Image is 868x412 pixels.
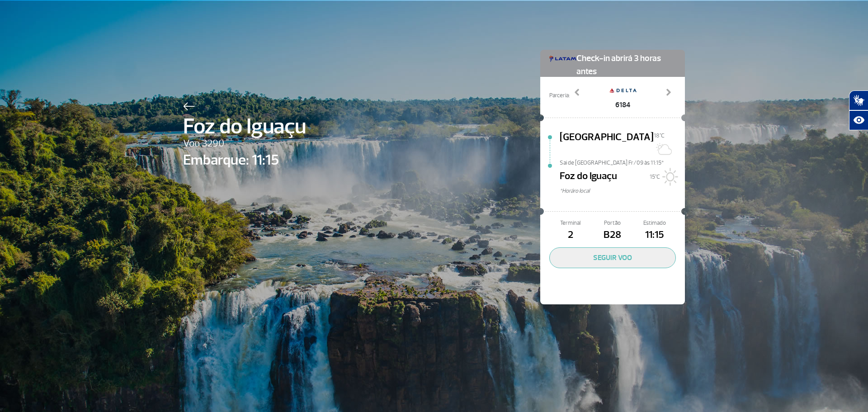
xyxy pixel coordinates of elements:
span: 2 [549,227,591,243]
span: Parceria: [549,91,570,100]
span: B28 [591,227,633,243]
button: Abrir recursos assistivos. [849,110,868,130]
span: Portão [591,219,633,227]
span: 15°C [650,173,660,180]
span: 18°C [654,132,665,139]
span: Terminal [549,219,591,227]
span: Voo 3290 [183,136,306,152]
img: Sol [660,168,678,186]
button: SEGUIR VOO [549,247,676,268]
div: Plugin de acessibilidade da Hand Talk. [849,90,868,130]
span: [GEOGRAPHIC_DATA] [560,130,654,159]
span: 6184 [609,99,637,110]
img: Sol com muitas nuvens [654,140,672,158]
span: Check-in abrirá 3 horas antes [576,50,676,78]
button: Abrir tradutor de língua de sinais. [849,90,868,110]
span: 11:15 [634,227,676,243]
span: Estimado [634,219,676,227]
span: Foz do Iguaçu [183,110,306,143]
span: *Horáro local [560,187,685,195]
span: Embarque: 11:15 [183,149,306,171]
span: Sai de [GEOGRAPHIC_DATA] Fr/09 às 11:15* [560,159,685,165]
span: Foz do Iguaçu [560,169,617,187]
